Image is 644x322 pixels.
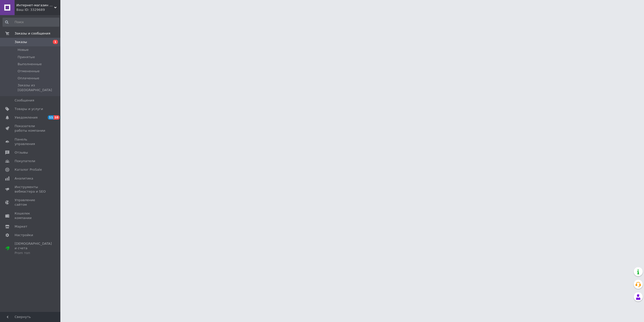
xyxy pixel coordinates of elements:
[18,62,42,66] span: Выполненные
[15,107,43,111] span: Товары и услуги
[18,55,35,59] span: Принятые
[16,3,54,8] span: Интернет-магазин "Все Есть"
[15,167,42,172] span: Каталог ProSale
[54,115,59,120] span: 10
[48,115,54,120] span: 11
[18,76,39,81] span: Оплаченные
[18,69,39,74] span: Отмененные
[15,137,47,146] span: Панель управления
[18,83,59,92] span: Заказы из [GEOGRAPHIC_DATA]
[15,233,33,237] span: Настройки
[15,241,52,255] span: [DEMOGRAPHIC_DATA] и счета
[15,31,50,36] span: Заказы и сообщения
[15,211,47,220] span: Кошелек компании
[15,124,47,133] span: Показатели работы компании
[3,18,59,27] input: Поиск
[15,251,52,255] div: Prom топ
[15,98,34,103] span: Сообщения
[53,40,58,44] span: 1
[15,185,47,194] span: Инструменты вебмастера и SEO
[15,224,27,229] span: Маркет
[15,150,28,155] span: Отзывы
[18,48,29,52] span: Новые
[15,40,27,44] span: Заказы
[15,159,35,163] span: Покупатели
[15,198,47,207] span: Управление сайтом
[16,8,60,12] div: Ваш ID: 3329689
[15,115,37,120] span: Уведомления
[15,176,33,181] span: Аналитика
